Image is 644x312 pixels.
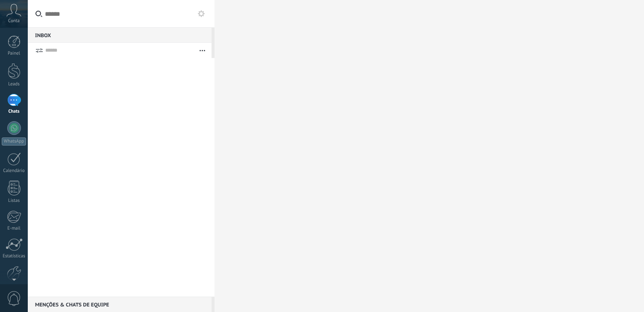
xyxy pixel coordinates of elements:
[2,137,26,146] div: WhatsApp
[8,18,20,24] span: Conta
[193,43,212,58] button: Mais
[28,297,212,312] div: Menções & Chats de equipe
[2,82,26,87] div: Leads
[2,198,26,204] div: Listas
[2,168,26,174] div: Calendário
[2,109,26,114] div: Chats
[2,254,26,259] div: Estatísticas
[2,51,26,56] div: Painel
[28,27,212,43] div: Inbox
[2,226,26,231] div: E-mail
